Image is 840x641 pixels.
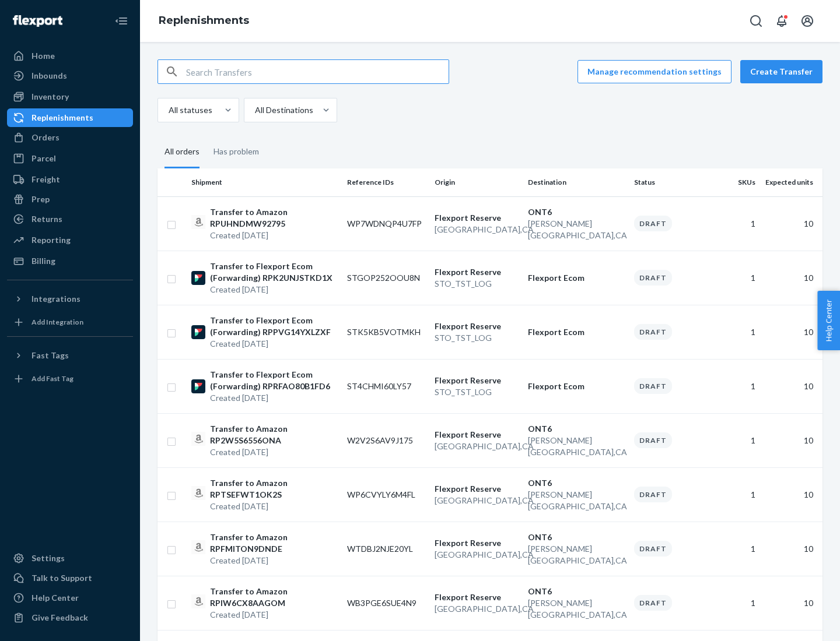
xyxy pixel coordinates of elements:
p: Created [DATE] [210,230,338,241]
a: Home [7,47,133,65]
p: Created [DATE] [210,338,338,350]
td: 10 [760,413,822,467]
td: ST4CHMI60LY57 [342,359,430,413]
td: W2V2S6AV9J175 [342,413,430,467]
td: 10 [760,522,822,576]
p: Transfer to Amazon RPFMITON9DNDE [210,531,338,555]
a: Prep [7,190,133,209]
p: STO_TST_LOG [435,386,519,398]
a: Help Center [7,589,133,607]
ol: breadcrumbs [149,4,258,38]
p: [PERSON_NAME][GEOGRAPHIC_DATA] , CA [528,435,625,458]
td: 1 [716,467,760,522]
td: WP7WDNQP4U7FP [342,196,430,251]
div: Settings [32,552,65,564]
p: Flexport Ecom [528,272,625,284]
div: Draft [634,432,672,448]
div: Draft [634,270,672,286]
td: 1 [716,413,760,467]
td: 1 [716,522,760,576]
button: Manage recommendation settings [577,60,731,83]
p: ONT6 [528,206,625,218]
th: Reference IDs [342,168,430,196]
p: Flexport Reserve [435,375,519,386]
a: Add Integration [7,313,133,332]
td: 10 [760,467,822,522]
p: Created [DATE] [210,501,338,512]
td: 10 [760,576,822,630]
td: 1 [716,576,760,630]
input: All Destinations [254,104,255,116]
p: ONT6 [528,531,625,543]
p: [GEOGRAPHIC_DATA] , CA [435,441,519,452]
div: Integrations [32,293,80,305]
td: STK5KB5VOTMKH [342,305,430,359]
td: 10 [760,251,822,305]
p: STO_TST_LOG [435,278,519,290]
td: 1 [716,251,760,305]
button: Close Navigation [110,9,133,33]
a: Returns [7,210,133,228]
td: WB3PGE6SUE4N9 [342,576,430,630]
div: Has problem [213,136,259,167]
div: Talk to Support [32,572,92,584]
div: All orders [164,136,199,168]
div: Returns [32,213,62,225]
div: Inventory [32,91,69,103]
button: Create Transfer [740,60,822,83]
button: Give Feedback [7,608,133,627]
button: Help Center [817,291,840,350]
div: Draft [634,378,672,394]
p: [GEOGRAPHIC_DATA] , CA [435,224,519,235]
div: Help Center [32,592,79,604]
button: Open notifications [770,9,793,33]
td: 10 [760,196,822,251]
p: ONT6 [528,477,625,489]
div: Fast Tags [32,350,69,361]
div: Home [32,50,55,62]
div: Orders [32,132,60,143]
div: Freight [32,174,60,185]
th: Origin [430,168,523,196]
td: WTDBJ2NJE20YL [342,522,430,576]
th: Expected units [760,168,822,196]
p: Flexport Reserve [435,266,519,278]
p: [PERSON_NAME][GEOGRAPHIC_DATA] , CA [528,489,625,512]
p: [PERSON_NAME][GEOGRAPHIC_DATA] , CA [528,543,625,566]
p: Flexport Reserve [435,429,519,441]
div: Inbounds [32,70,67,82]
div: Replenishments [32,112,93,124]
td: WP6CVYLY6M4FL [342,467,430,522]
div: Reporting [32,234,71,246]
p: Created [DATE] [210,609,338,621]
p: Created [DATE] [210,392,338,404]
th: Shipment [187,168,342,196]
p: [GEOGRAPHIC_DATA] , CA [435,603,519,615]
a: Inbounds [7,66,133,85]
p: Transfer to Amazon RPIW6CX8AAGOM [210,586,338,609]
p: Flexport Ecom [528,326,625,338]
p: Created [DATE] [210,284,338,295]
div: All Destinations [255,104,313,116]
div: Add Integration [32,317,83,327]
th: Destination [523,168,629,196]
a: Add Fast Tag [7,369,133,388]
button: Open account menu [796,9,819,33]
a: Replenishments [7,108,133,127]
p: Flexport Reserve [435,320,519,332]
a: Settings [7,549,133,568]
div: Give Feedback [32,612,88,624]
a: Billing [7,252,133,270]
div: Prep [32,193,50,205]
p: Transfer to Amazon RPUHNDMW92795 [210,206,338,230]
p: Transfer to Amazon RP2W5S6556ONA [210,423,338,446]
button: Open Search Box [744,9,768,33]
div: Add Fast Tag [32,374,73,383]
p: ONT6 [528,423,625,435]
input: Search Transfers [186,60,449,83]
p: [PERSON_NAME][GEOGRAPHIC_DATA] , CA [528,597,625,621]
div: Draft [634,595,672,611]
p: Flexport Ecom [528,381,625,392]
